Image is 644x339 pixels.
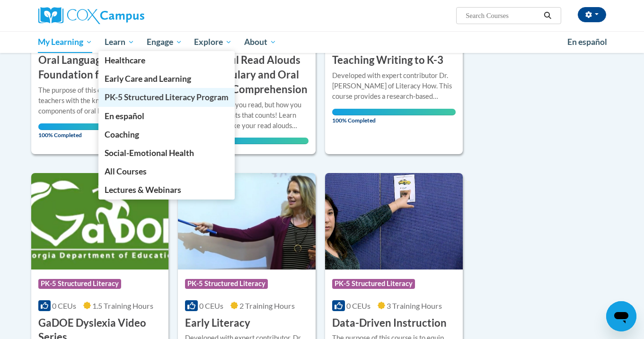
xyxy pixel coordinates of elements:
[38,36,92,48] span: My Learning
[38,53,162,82] h3: Oral Language is the Foundation for Literacy
[32,31,99,53] a: My Learning
[567,37,607,47] span: En español
[325,173,463,269] img: Course Logo
[332,279,415,288] span: PK-5 Structured Literacy
[24,31,620,53] div: Main menu
[105,148,194,158] span: Social-Emotional Health
[105,130,139,139] span: Coaching
[98,144,235,162] a: Social-Emotional Health
[199,301,223,310] span: 0 CEUs
[178,173,316,269] img: Course Logo
[185,100,309,131] div: It's not just what you read, but how you read with students that counts! Learn how you can make y...
[38,7,218,24] a: Cox Campus
[332,70,456,102] div: Developed with expert contributor Dr. [PERSON_NAME] of Literacy How. This course provides a resea...
[332,316,447,330] h3: Data-Driven Instruction
[105,55,145,65] span: Healthcare
[540,10,555,21] button: Search
[244,36,276,48] span: About
[38,85,162,116] div: The purpose of this course is to equip teachers with the knowledge of the components of oral lang...
[185,279,268,288] span: PK-5 Structured Literacy
[38,7,144,24] img: Cox Campus
[141,31,188,53] a: Engage
[105,166,147,176] span: All Courses
[147,36,182,48] span: Engage
[332,53,443,68] h3: Teaching Writing to K-3
[52,301,76,310] span: 0 CEUs
[98,88,235,106] a: PK-5 Structured Literacy Program
[105,185,181,195] span: Lectures & Webinars
[98,125,235,144] a: Coaching
[98,107,235,125] a: En español
[561,32,613,52] a: En español
[185,316,250,330] h3: Early Literacy
[105,74,191,84] span: Early Care and Learning
[98,70,235,88] a: Early Care and Learning
[578,7,606,22] button: Account Settings
[238,31,282,53] a: About
[98,51,235,70] a: Healthcare
[465,10,540,21] input: Search Courses
[38,279,121,288] span: PK-5 Structured Literacy
[194,36,232,48] span: Explore
[239,301,295,310] span: 2 Training Hours
[98,31,141,53] a: Learn
[98,181,235,199] a: Lectures & Webinars
[185,138,309,153] span: 100% Completed
[105,36,134,48] span: Learn
[188,31,238,53] a: Explore
[332,109,456,115] div: Your progress
[332,109,456,124] span: 100% Completed
[38,123,162,139] span: 100% Completed
[387,301,442,310] span: 3 Training Hours
[185,53,309,96] h3: Meaningful Read Alouds for Vocabulary and Oral Language Comprehension
[92,301,153,310] span: 1.5 Training Hours
[38,123,162,130] div: Your progress
[185,138,309,144] div: Your progress
[346,301,371,310] span: 0 CEUs
[105,111,144,121] span: En español
[105,92,229,102] span: PK-5 Structured Literacy Program
[98,162,235,181] a: All Courses
[606,301,636,331] iframe: Button to launch messaging window
[31,173,169,269] img: Course Logo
